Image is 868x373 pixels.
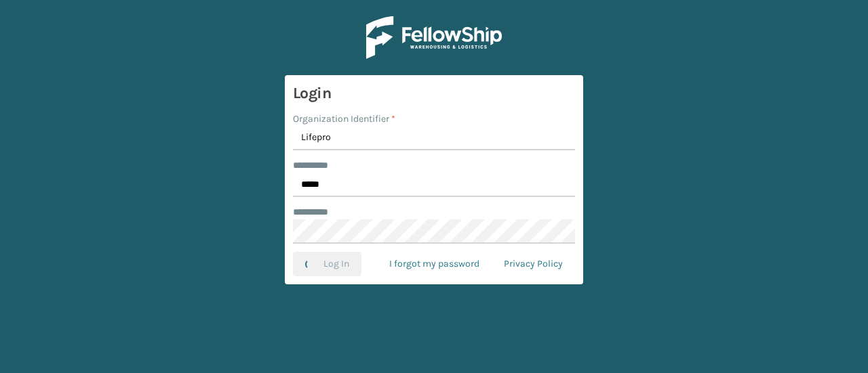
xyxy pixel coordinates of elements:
[293,252,361,276] button: Log In
[492,252,575,276] a: Privacy Policy
[293,83,575,104] h3: Login
[377,252,492,276] a: I forgot my password
[293,112,395,126] label: Organization Identifier
[366,16,502,59] img: Logo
